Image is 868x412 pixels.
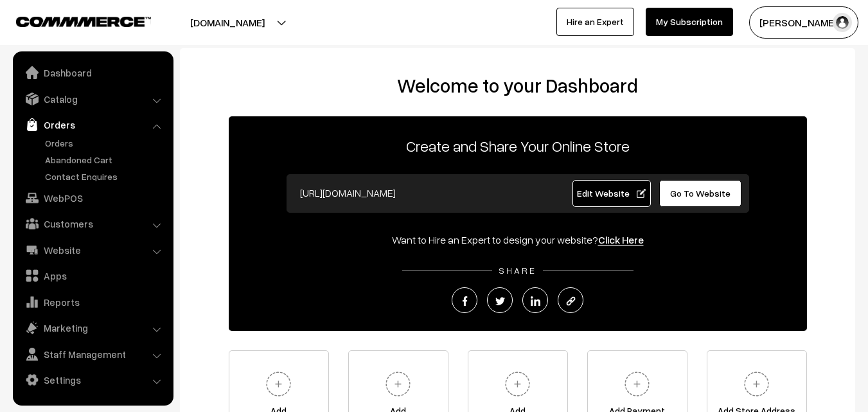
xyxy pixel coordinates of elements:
a: COMMMERCE [16,13,128,28]
img: plus.svg [500,366,535,402]
a: WebPOS [16,186,169,210]
a: Hire an Expert [556,8,634,36]
img: COMMMERCE [16,17,151,26]
p: Create and Share Your Online Store [229,134,807,157]
span: Edit Website [577,188,646,199]
a: Orders [16,113,169,136]
a: Contact Enquires [42,170,169,183]
span: SHARE [492,265,543,276]
a: Dashboard [16,61,169,84]
a: Edit Website [572,180,651,207]
div: Want to Hire an Expert to design your website? [229,232,807,247]
a: Catalog [16,87,169,111]
span: Go To Website [670,188,731,199]
a: Staff Management [16,343,169,366]
a: Abandoned Cart [42,153,169,166]
a: My Subscription [646,8,733,36]
a: Click Here [598,233,644,246]
img: plus.svg [261,366,296,402]
h2: Welcome to your Dashboard [193,74,842,97]
a: Orders [42,136,169,150]
img: plus.svg [739,366,774,402]
a: Customers [16,212,169,235]
a: Apps [16,264,169,287]
img: plus.svg [380,366,416,402]
a: Website [16,238,169,262]
a: Marketing [16,316,169,339]
a: Go To Website [659,180,742,207]
button: [DOMAIN_NAME] [145,6,310,39]
img: plus.svg [619,366,655,402]
img: user [833,13,852,32]
button: [PERSON_NAME] [749,6,858,39]
a: Settings [16,368,169,391]
a: Reports [16,291,169,314]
